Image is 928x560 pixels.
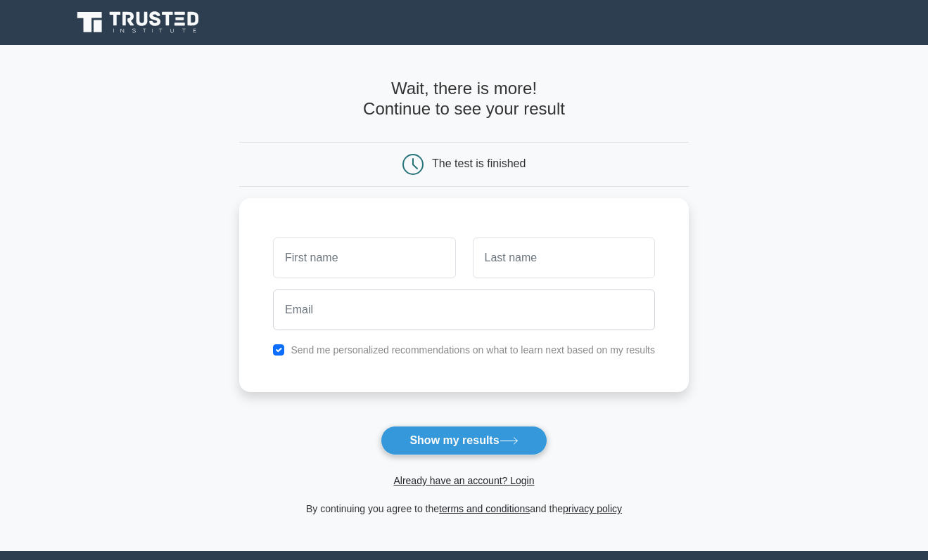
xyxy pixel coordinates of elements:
a: privacy policy [563,503,622,514]
label: Send me personalized recommendations on what to learn next based on my results [291,344,655,356]
button: Show my results [381,426,547,455]
input: Email [273,289,655,330]
input: First name [273,237,455,278]
div: The test is finished [432,157,526,169]
h4: Wait, there is more! Continue to see your result [239,79,689,119]
div: By continuing you agree to the and the [231,500,697,517]
a: Already have an account? Login [393,475,534,486]
a: terms and conditions [439,503,530,514]
input: Last name [473,237,655,278]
